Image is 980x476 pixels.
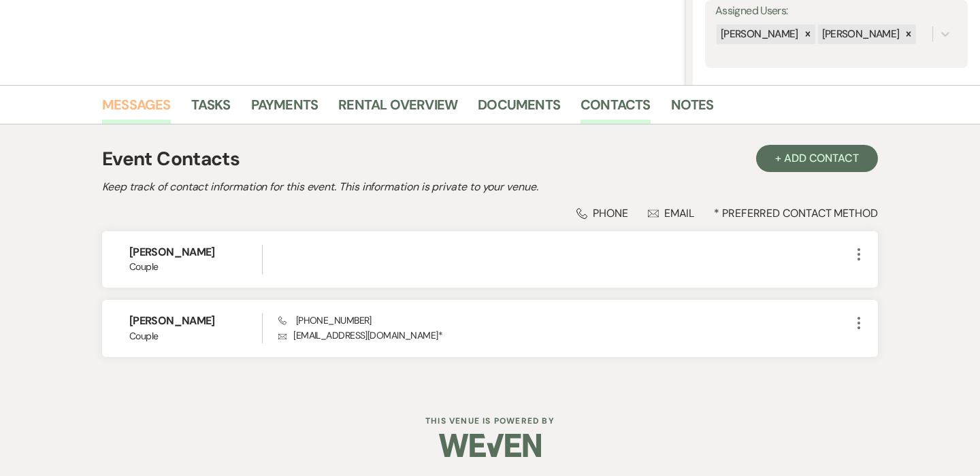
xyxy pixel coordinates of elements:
[102,94,171,124] a: Messages
[715,1,958,21] label: Assigned Users:
[102,206,878,220] div: * Preferred Contact Method
[102,145,240,173] h1: Event Contacts
[756,145,878,172] button: + Add Contact
[129,313,262,328] h6: [PERSON_NAME]
[717,24,800,44] div: [PERSON_NAME]
[478,94,560,124] a: Documents
[338,94,457,124] a: Rental Overview
[102,179,878,195] h2: Keep track of contact information for this event. This information is private to your venue.
[439,422,541,469] img: Weven Logo
[129,245,262,260] h6: [PERSON_NAME]
[576,206,628,220] div: Phone
[129,260,262,274] span: Couple
[671,94,714,124] a: Notes
[648,206,695,220] div: Email
[251,94,318,124] a: Payments
[129,329,262,343] span: Couple
[191,94,231,124] a: Tasks
[278,314,372,326] span: [PHONE_NUMBER]
[581,94,651,124] a: Contacts
[818,24,902,44] div: [PERSON_NAME]
[278,328,851,343] p: [EMAIL_ADDRESS][DOMAIN_NAME] *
